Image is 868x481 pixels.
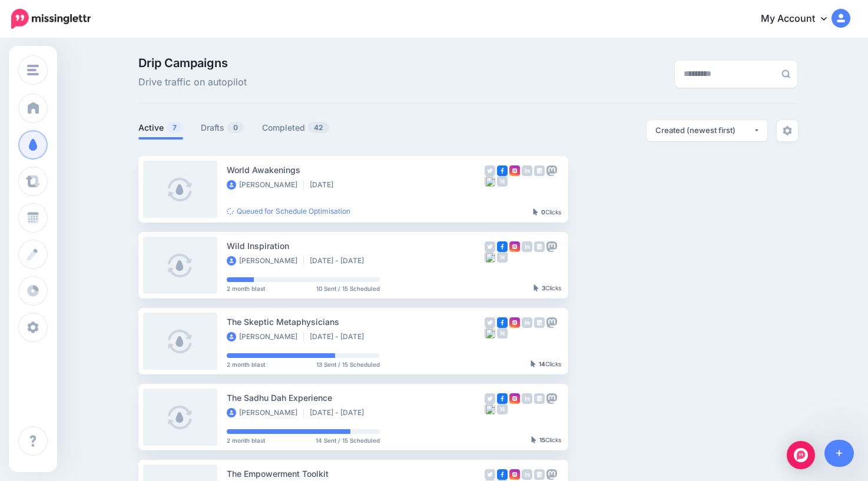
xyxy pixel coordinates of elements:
span: 2 month blast [227,437,265,443]
img: instagram-square.png [509,393,520,404]
img: instagram-square.png [509,317,520,328]
b: 14 [539,360,545,367]
img: facebook-square.png [497,165,508,176]
img: mastodon-grey-square.png [546,393,557,404]
div: The Sadhu Dah Experience [227,391,485,404]
img: pointer-grey-darker.png [531,436,536,443]
div: Clicks [534,285,561,292]
li: [PERSON_NAME] [227,256,304,266]
img: linkedin-grey-square.png [522,469,532,480]
div: Created (newest first) [655,125,753,136]
div: Wild Inspiration [227,239,485,253]
img: linkedin-grey-square.png [522,241,532,252]
li: [DATE] - [DATE] [310,408,370,417]
img: settings-grey.png [783,126,792,135]
span: Drive traffic on autopilot [138,75,247,90]
img: google_business-grey-square.png [534,393,545,404]
a: Completed42 [262,121,330,135]
span: 2 month blast [227,361,265,367]
a: My Account [749,5,850,34]
img: bluesky-grey-square.png [485,252,495,263]
a: Active7 [138,121,183,135]
img: menu.png [27,65,39,75]
img: medium-grey-square.png [497,252,508,263]
span: 13 Sent / 15 Scheduled [316,361,380,367]
img: facebook-square.png [497,393,508,404]
img: bluesky-grey-square.png [485,176,495,187]
img: instagram-square.png [509,241,520,252]
img: pointer-grey-darker.png [534,284,539,291]
li: [PERSON_NAME] [227,332,304,341]
img: facebook-square.png [497,317,508,328]
img: facebook-square.png [497,469,508,480]
img: google_business-grey-square.png [534,165,545,176]
img: twitter-grey-square.png [485,241,495,252]
span: 42 [308,122,329,133]
img: medium-grey-square.png [497,328,508,339]
li: [DATE] - [DATE] [310,332,370,341]
b: 15 [539,436,545,443]
img: medium-grey-square.png [497,176,508,187]
b: 0 [541,208,545,215]
div: The Empowerment Toolkit [227,467,485,480]
img: bluesky-grey-square.png [485,328,495,339]
button: Created (newest first) [647,120,767,141]
img: pointer-grey-darker.png [533,208,538,215]
img: google_business-grey-square.png [534,241,545,252]
img: linkedin-grey-square.png [522,317,532,328]
li: [PERSON_NAME] [227,408,304,417]
img: search-grey-6.png [781,69,790,78]
img: medium-grey-square.png [497,404,508,414]
img: twitter-grey-square.png [485,393,495,404]
img: instagram-square.png [509,165,520,176]
img: google_business-grey-square.png [534,469,545,480]
b: 3 [542,284,545,291]
img: mastodon-grey-square.png [546,469,557,480]
li: [DATE] [310,180,339,190]
div: Open Intercom Messenger [787,441,815,469]
span: 10 Sent / 15 Scheduled [316,286,380,291]
img: twitter-grey-square.png [485,165,495,176]
img: mastodon-grey-square.png [546,317,557,328]
img: mastodon-grey-square.png [546,241,557,252]
img: google_business-grey-square.png [534,317,545,328]
img: pointer-grey-darker.png [531,360,536,367]
img: instagram-square.png [509,469,520,480]
div: Clicks [533,209,561,216]
img: facebook-square.png [497,241,508,252]
span: 14 Sent / 15 Scheduled [316,437,380,443]
div: Clicks [531,361,561,368]
img: Missinglettr [11,9,91,29]
li: [PERSON_NAME] [227,180,304,190]
img: mastodon-grey-square.png [546,165,557,176]
img: linkedin-grey-square.png [522,393,532,404]
a: Drafts0 [201,121,244,135]
div: Clicks [531,437,561,444]
span: 7 [167,122,183,133]
img: twitter-grey-square.png [485,317,495,328]
a: Queued for Schedule Optimisation [227,207,350,215]
div: World Awakenings [227,163,485,177]
span: Drip Campaigns [138,57,247,69]
img: bluesky-grey-square.png [485,404,495,414]
span: 0 [227,122,244,133]
img: twitter-grey-square.png [485,469,495,480]
span: 2 month blast [227,286,265,291]
img: linkedin-grey-square.png [522,165,532,176]
li: [DATE] - [DATE] [310,256,370,266]
div: The Skeptic Metaphysicians [227,315,485,329]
